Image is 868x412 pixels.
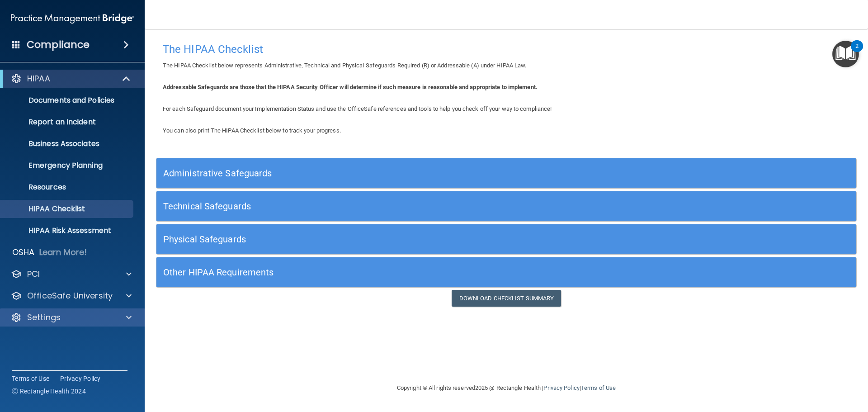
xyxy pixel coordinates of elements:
[39,247,87,258] p: Learn More!
[6,139,129,148] p: Business Associates
[6,96,129,105] p: Documents and Policies
[581,384,616,391] a: Terms of Use
[163,127,341,134] span: You can also print The HIPAA Checklist below to track your progress.
[163,43,850,55] h4: The HIPAA Checklist
[6,204,129,213] p: HIPAA Checklist
[11,312,132,323] a: Settings
[543,384,579,391] a: Privacy Policy
[27,290,113,301] p: OfficeSafe University
[163,62,527,69] span: The HIPAA Checklist below represents Administrative, Technical and Physical Safeguards Required (...
[163,84,538,90] b: Addressable Safeguards are those that the HIPAA Security Officer will determine if such measure i...
[6,183,129,192] p: Resources
[6,161,129,170] p: Emergency Planning
[6,118,129,127] p: Report an Incident
[11,9,134,28] img: PMB logo
[12,387,86,396] span: Ⓒ Rectangle Health 2024
[12,374,49,383] a: Terms of Use
[452,290,561,307] a: Download Checklist Summary
[832,41,859,67] button: Open Resource Center, 2 new notifications
[163,168,675,178] h5: Administrative Safeguards
[11,73,131,84] a: HIPAA
[27,73,50,84] p: HIPAA
[27,38,90,51] h4: Compliance
[12,247,35,258] p: OSHA
[855,46,859,58] div: 2
[163,201,675,211] h5: Technical Safeguards
[6,226,129,235] p: HIPAA Risk Assessment
[163,234,675,244] h5: Physical Safeguards
[341,374,671,403] div: Copyright © All rights reserved 2025 @ Rectangle Health | |
[27,269,40,279] p: PCI
[11,290,132,301] a: OfficeSafe University
[60,374,101,383] a: Privacy Policy
[163,267,675,277] h5: Other HIPAA Requirements
[163,105,552,112] span: For each Safeguard document your Implementation Status and use the OfficeSafe references and tool...
[11,269,132,279] a: PCI
[27,312,61,323] p: Settings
